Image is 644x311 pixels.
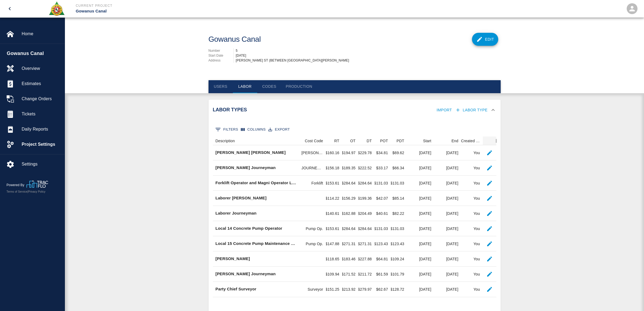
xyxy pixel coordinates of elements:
div: $123.43 [391,236,407,251]
p: Laborer [PERSON_NAME] [216,195,267,201]
p: Address [209,58,233,63]
div: $211.72 [358,267,375,282]
div: $153.61 [326,176,342,191]
div: PDT [391,137,407,145]
div: DT [358,137,375,145]
div: [DATE] [407,176,434,191]
div: $194.97 [342,145,358,160]
div: $183.46 [342,251,358,267]
div: [DATE] [407,251,434,267]
p: Number [209,48,233,53]
p: Powered By [6,183,27,187]
h2: Labor Types [213,107,305,113]
div: Start [423,137,431,145]
div: $62.67 [375,282,391,297]
div: $34.81 [375,145,391,160]
div: [DATE] [434,221,461,236]
div: You [461,282,483,297]
button: Labor [233,80,257,93]
div: [DATE] [407,206,434,221]
div: Pump Op. [306,241,323,247]
button: Export [267,125,291,134]
div: $156.18 [326,160,342,176]
div: $151.25 [326,282,342,297]
p: Start Date [209,53,233,58]
div: Description [213,137,299,145]
div: [DATE] [434,206,461,221]
div: [DATE] [434,145,461,160]
div: $156.29 [342,191,358,206]
div: JOURNEYMAN [302,165,323,171]
div: $199.36 [358,191,375,206]
div: [DATE] [407,145,434,160]
p: Forklift Operator and Magni Operator Local 14 [216,180,296,186]
p: Local 14 Concrete Pump Operator [216,225,282,232]
p: [PERSON_NAME] Journeyman [216,271,276,277]
div: [DATE] [434,251,461,267]
div: DT [367,137,372,145]
div: $222.52 [358,160,375,176]
div: $123.43 [375,236,391,251]
div: [DATE] [434,282,461,297]
p: Current Project [76,3,351,8]
div: $33.17 [375,160,391,176]
h1: Gowanus Canal [209,35,261,44]
div: $69.62 [391,145,407,160]
button: Edit [472,33,498,46]
span: | [27,190,28,193]
div: Forklift [311,180,323,186]
div: $284.64 [342,221,358,236]
div: $229.78 [358,145,375,160]
div: $204.49 [358,206,375,221]
p: Party Chief Surveyor [216,286,256,292]
iframe: Chat Widget [617,285,644,311]
div: Labor TypesImportLabor Type [209,100,501,121]
div: Created By [461,137,483,145]
div: Description [216,137,235,145]
a: Terms of Service [6,190,27,193]
div: [DATE] [407,191,434,206]
span: Change Orders [22,96,60,102]
div: Surveyor [308,287,323,292]
button: open drawer [3,2,16,15]
div: [DATE] [407,236,434,251]
div: [DATE] [407,160,434,176]
div: End [434,137,461,145]
div: [DATE] [434,176,461,191]
div: $279.97 [358,282,375,297]
div: [DATE] [407,267,434,282]
p: Local 15 Concrete Pump Maintenance Eng. [216,241,296,247]
div: Cost Code [299,137,326,145]
span: Overview [22,65,60,72]
span: Tickets [22,111,60,117]
div: Start [407,137,434,145]
span: Daily Reports [22,126,60,132]
div: $271.31 [342,236,358,251]
div: You [461,267,483,282]
div: You [461,251,483,267]
p: [PERSON_NAME] Journeyman [216,165,276,171]
div: OT [342,137,358,145]
div: $109.94 [326,267,342,282]
div: $213.92 [342,282,358,297]
img: Roger & Sons Concrete [48,1,65,16]
div: OT [350,137,356,145]
div: $114.22 [326,191,342,206]
div: $64.81 [375,251,391,267]
div: $66.34 [391,160,407,176]
div: $284.64 [358,221,375,236]
div: RT [326,137,342,145]
div: [DATE] [434,236,461,251]
div: $128.72 [391,282,407,297]
div: $147.88 [326,236,342,251]
div: [DATE] [434,267,461,282]
div: You [461,176,483,191]
button: Users [209,80,233,93]
button: Production [282,80,317,93]
div: You [461,160,483,176]
div: $61.59 [375,267,391,282]
button: Show filters [214,125,240,134]
div: You [461,145,483,160]
div: $131.03 [391,221,407,236]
